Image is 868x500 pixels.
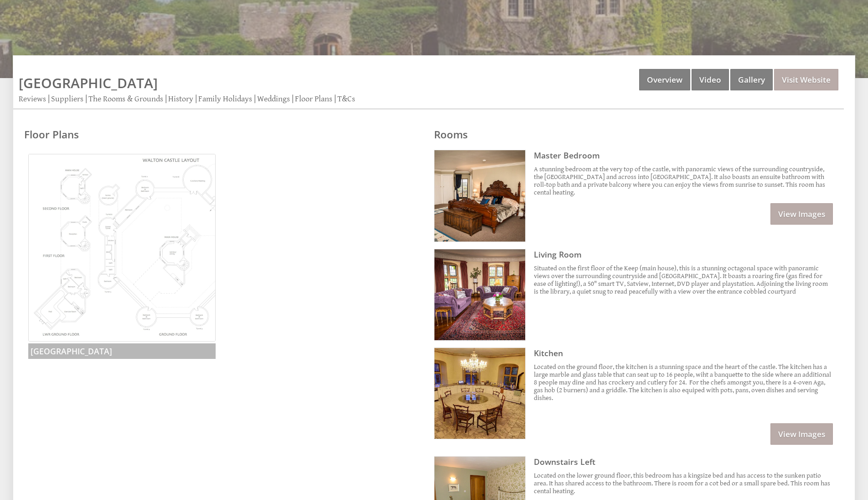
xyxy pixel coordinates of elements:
a: Reviews [19,94,46,104]
h3: Living Room [534,249,833,260]
p: Located on the lower ground floor, this bedroom has a kingsize bed and has access to the sunken p... [534,472,833,495]
h2: Rooms [434,127,833,142]
a: The Rooms & Grounds [88,94,163,104]
p: Situated on the first floor of the Keep (main house), this is a stunning octagonal space with pan... [534,264,833,295]
a: Overview [639,69,690,90]
a: Video [692,69,729,90]
a: T&Cs [337,94,355,104]
a: Visit Website [774,69,838,90]
a: History [168,94,193,104]
a: Suppliers [51,94,83,104]
a: [GEOGRAPHIC_DATA] [19,74,158,92]
img: Living Room [434,249,525,340]
p: Located on the ground floor, the kitchen is a stunning space and the heart of the castle. The kit... [534,363,833,402]
a: Family Holidays [198,94,252,104]
a: View Images [770,203,833,225]
a: Gallery [730,69,773,90]
img: Kitchen [434,348,525,439]
a: Weddings [257,94,290,104]
p: A stunning bedroom at the very top of the castle, with panoramic views of the surrounding country... [534,165,833,196]
img: Master Bedroom [434,150,525,241]
h3: Downstairs Left [534,456,833,467]
h3: [GEOGRAPHIC_DATA] [28,343,216,359]
a: View Images [770,423,833,445]
h3: Master Bedroom [534,150,833,161]
img: Walton Castle Floorplan [28,154,216,342]
h2: Floor Plans [24,127,423,142]
h3: Kitchen [534,347,833,358]
a: Floor Plans [295,94,332,104]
